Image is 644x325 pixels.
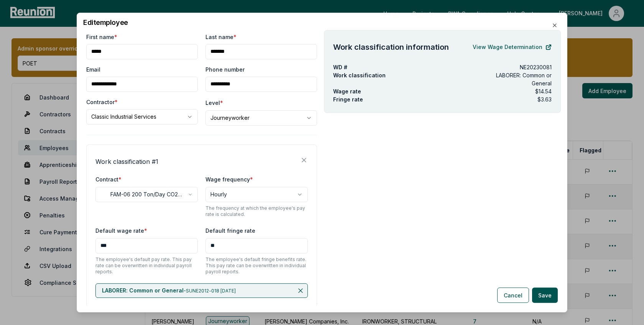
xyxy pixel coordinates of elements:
[95,176,122,183] label: Contract
[497,287,529,303] button: Cancel
[535,87,552,95] p: $14.54
[537,95,552,103] p: $3.63
[86,33,117,41] label: First name
[205,205,308,217] p: The frequency at which the employee's pay rate is calculated.
[205,176,253,183] label: Wage frequency
[95,157,158,166] h4: Work classification # 1
[333,95,363,103] p: Fringe rate
[491,71,552,87] p: LABORER: Common or General
[102,287,236,294] p: -
[333,71,478,79] p: Work classification
[205,33,237,41] label: Last name
[532,287,558,303] button: Save
[83,19,561,26] h2: Edit employee
[333,87,361,95] p: Wage rate
[102,287,184,294] span: LABORER: Common or General
[333,41,449,53] h4: Work classification information
[205,227,255,234] label: Default fringe rate
[205,65,245,73] label: Phone number
[333,63,347,71] p: WD #
[205,100,223,106] label: Level
[473,39,552,55] a: View Wage Determination
[205,256,308,275] p: The employee's default fringe benefits rate. This pay rate can be overwritten in individual payro...
[95,227,147,234] label: Default wage rate
[86,98,118,106] label: Contractor
[520,63,552,71] p: NE20230081
[86,65,100,73] label: Email
[95,256,198,275] p: The employee's default pay rate. This pay rate can be overwritten in individual payroll reports.
[186,288,236,294] span: SUNE2012-018 [DATE]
